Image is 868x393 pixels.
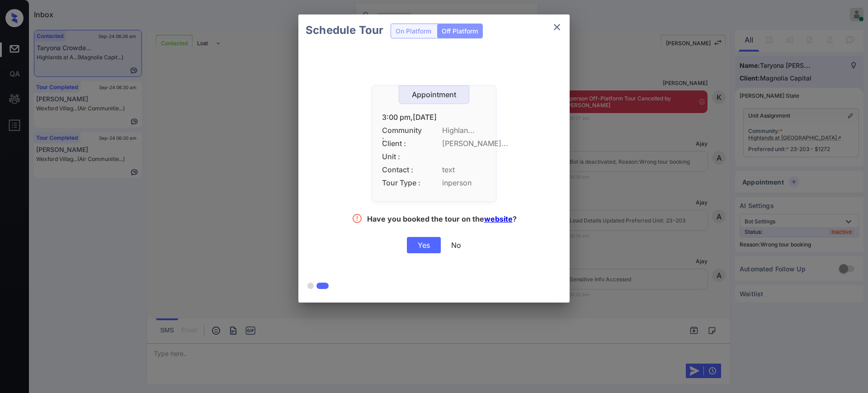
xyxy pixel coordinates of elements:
[367,214,517,226] div: Have you booked the tour on the ?
[298,14,391,46] h2: Schedule Tour
[382,139,423,148] span: Client :
[442,166,486,174] span: text
[399,90,469,99] div: Appointment
[442,139,486,148] span: [PERSON_NAME]...
[407,237,441,253] div: Yes
[382,152,423,161] span: Unit :
[382,126,423,135] span: Community :
[548,18,566,36] button: close
[484,214,513,223] a: website
[451,241,461,250] div: No
[442,179,486,187] span: inperson
[382,113,486,122] div: 3:00 pm,[DATE]
[382,166,423,174] span: Contact :
[442,126,486,135] span: Highlan...
[382,179,423,187] span: Tour Type :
